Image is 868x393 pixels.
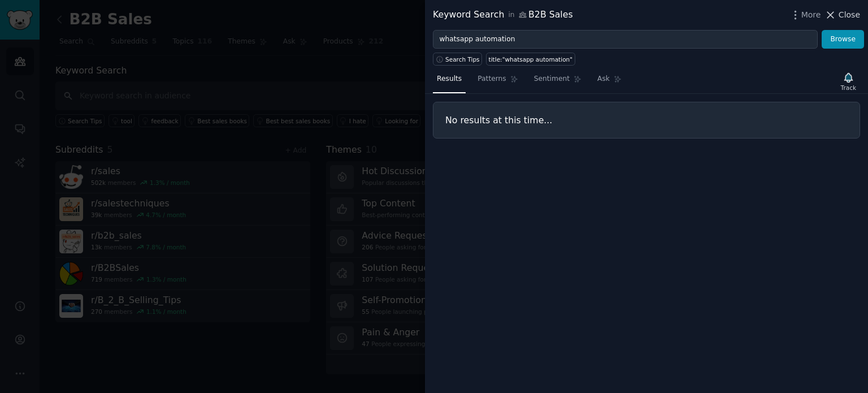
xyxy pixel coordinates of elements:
[841,84,856,92] div: Track
[437,74,462,84] span: Results
[822,30,864,49] button: Browse
[489,55,573,63] div: title:"whatsapp automation"
[801,9,821,21] span: More
[445,55,480,63] span: Search Tips
[433,53,482,66] button: Search Tips
[445,114,848,126] h3: No results at this time...
[593,70,626,93] a: Ask
[837,70,860,93] button: Track
[433,30,818,49] input: Try a keyword related to your business
[597,74,610,84] span: Ask
[474,70,522,93] a: Patterns
[486,53,575,66] a: title:"whatsapp automation"
[508,10,514,20] span: in
[789,9,821,21] button: More
[839,9,860,21] span: Close
[478,74,506,84] span: Patterns
[433,8,573,22] div: Keyword Search B2B Sales
[530,70,585,93] a: Sentiment
[433,70,466,93] a: Results
[824,9,860,21] button: Close
[534,74,570,84] span: Sentiment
